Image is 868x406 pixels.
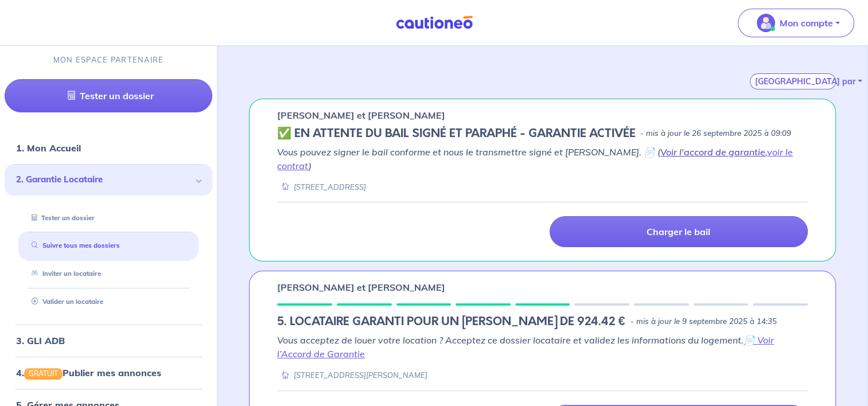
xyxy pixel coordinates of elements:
[5,136,212,159] div: 1. Mon Accueil
[757,14,775,32] img: illu_account_valid_menu.svg
[16,142,81,154] a: 1. Mon Accueil
[18,264,198,283] div: Inviter un locataire
[277,334,774,360] em: Vous acceptez de louer votre location ? Acceptez ce dossier locataire et validez les informations...
[16,367,161,378] a: 4.GRATUITPublier mes annonces
[16,173,192,186] span: 2. Garantie Locataire
[16,335,65,346] a: 3. GLI ADB
[277,182,366,193] div: [STREET_ADDRESS]
[277,108,445,122] p: [PERSON_NAME] et [PERSON_NAME]
[5,79,212,112] a: Tester un dossier
[780,16,833,30] p: Mon compte
[550,216,808,247] a: Charger le bail
[391,15,477,30] img: Cautioneo
[18,208,198,227] div: Tester un dossier
[630,316,777,327] p: - mis à jour le 9 septembre 2025 à 14:35
[738,9,854,37] button: illu_account_valid_menu.svgMon compte
[27,270,101,278] a: Inviter un locataire
[277,315,808,329] div: state: LANDLORD-CONTACT-IN-PENDING, Context: ,
[750,73,836,89] button: [GEOGRAPHIC_DATA] par
[277,315,626,329] h5: 5. LOCATAIRE GARANTI POUR UN [PERSON_NAME] DE 924.42 €
[18,236,198,255] div: Suivre tous mes dossiers
[5,329,212,352] div: 3. GLI ADB
[647,226,710,237] p: Charger le bail
[277,370,427,381] div: [STREET_ADDRESS][PERSON_NAME]
[5,361,212,384] div: 4.GRATUITPublier mes annonces
[640,128,791,139] p: - mis à jour le 26 septembre 2025 à 09:09
[277,127,636,140] h5: ✅️️️ EN ATTENTE DU BAIL SIGNÉ ET PARAPHÉ - GARANTIE ACTIVÉE
[27,241,120,249] a: Suivre tous mes dossiers
[277,280,445,294] p: [PERSON_NAME] et [PERSON_NAME]
[18,292,198,311] div: Valider un locataire
[277,127,808,140] div: state: CONTRACT-SIGNED, Context: FINISHED,IS-GL-CAUTION
[27,213,95,221] a: Tester un dossier
[277,146,793,171] em: Vous pouvez signer le bail conforme et nous le transmettre signé et [PERSON_NAME]. 📄 ( , )
[660,146,765,158] a: Voir l'accord de garantie
[5,164,212,196] div: 2. Garantie Locataire
[53,54,164,65] p: MON ESPACE PARTENAIRE
[27,298,103,306] a: Valider un locataire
